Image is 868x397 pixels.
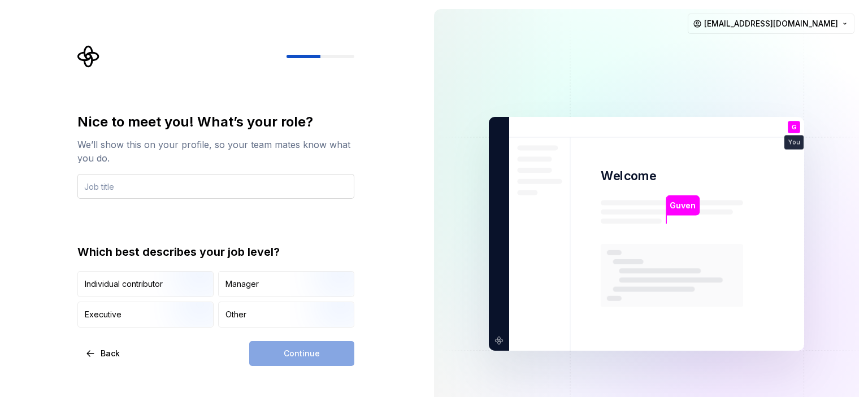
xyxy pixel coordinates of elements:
[792,124,796,130] p: G
[101,348,120,359] span: Back
[77,113,354,131] div: Nice to meet you! What’s your role?
[77,341,129,366] button: Back
[670,199,696,212] p: Guven
[77,45,100,68] svg: Supernova Logo
[85,309,121,320] div: Executive
[77,174,354,199] input: Job title
[85,278,163,290] div: Individual contributor
[704,18,838,29] span: [EMAIL_ADDRESS][DOMAIN_NAME]
[788,139,800,146] p: You
[225,309,246,320] div: Other
[77,138,354,165] div: We’ll show this on your profile, so your team mates know what you do.
[601,168,656,184] p: Welcome
[688,14,854,34] button: [EMAIL_ADDRESS][DOMAIN_NAME]
[225,278,259,290] div: Manager
[77,244,354,260] div: Which best describes your job level?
